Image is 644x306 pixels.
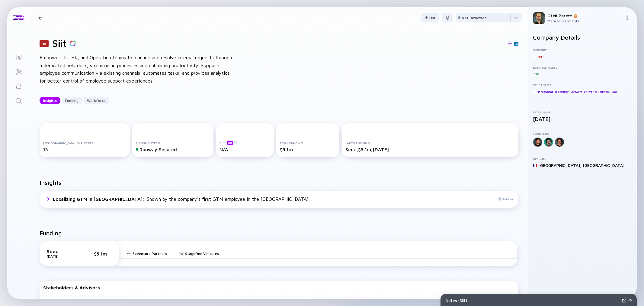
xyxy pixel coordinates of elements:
[179,251,219,256] a: StageOne Ventures
[62,97,82,104] button: Funding
[554,89,569,95] div: IT Security
[83,96,109,105] div: Workforce
[227,141,233,145] div: beta
[515,42,518,45] img: Siit Linkedin Page
[345,141,515,145] div: Latest Funding
[62,96,82,105] div: Funding
[7,93,30,108] a: Search
[533,89,553,95] div: IT Management
[538,163,582,168] div: [GEOGRAPHIC_DATA] ,
[533,110,632,114] div: Established
[127,251,167,256] a: Seventure Partners
[43,147,126,152] div: 15
[583,89,610,95] div: Enterprise Software
[446,298,620,303] div: Notes ( Siit )
[533,12,545,24] img: Ofek Profile Picture
[611,89,618,95] div: SaaS
[53,196,146,202] span: Localizing GTM in [GEOGRAPHIC_DATA] :
[83,97,109,104] button: Workforce
[7,64,30,79] a: Investor Map
[533,83,632,87] div: Other Tags
[136,147,210,152] div: Runway Secured
[43,285,515,290] div: Stakeholders & Advisors
[533,48,632,52] div: Industry
[7,79,30,93] a: Reminders
[570,89,582,95] div: Software
[185,251,219,256] div: StageOne Ventures
[498,197,514,201] div: Q4/24
[533,132,632,135] div: Founders
[547,19,622,23] div: Maor Investments
[583,163,624,168] div: [GEOGRAPHIC_DATA]
[94,251,112,256] div: $5.1m
[533,54,537,60] div: IT
[625,15,630,20] img: Menu
[280,141,336,145] div: Total Funding
[533,71,539,77] div: B2B
[533,163,537,168] img: France Flag
[533,34,632,41] h2: Company Details
[7,50,30,64] a: Lists
[136,141,210,145] div: Funding Status
[40,96,60,105] div: Insights
[40,40,49,47] div: 20
[508,41,512,46] img: Siit Website
[219,147,270,152] div: N/A
[280,147,336,152] div: $5.1m
[40,54,233,85] div: Empowers IT, HR, and Operation teams to manage and resolve internal requests through a dedicated ...
[40,97,60,104] button: Insights
[47,254,77,259] div: [DATE]
[462,15,487,20] div: Not Reviewed
[133,251,167,256] div: Seventure Partners
[622,298,626,303] img: Expand Notes
[40,229,62,236] h2: Funding
[629,299,632,302] img: Open Notes
[421,13,439,22] button: List
[537,54,543,60] div: HR
[533,66,632,69] div: Business Model
[40,179,61,186] h2: Insights
[345,147,515,152] div: Seed, $5.1m, [DATE]
[547,13,622,18] div: Ofek Peretz
[533,157,632,160] div: Offices
[52,37,67,49] h1: Siit
[47,249,77,254] div: Seed
[43,141,126,145] div: [DEMOGRAPHIC_DATA] Employees
[533,116,632,122] div: [DATE]
[53,196,309,202] div: Shown by the company's first GTM employee in the [GEOGRAPHIC_DATA].
[219,140,270,145] div: ARR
